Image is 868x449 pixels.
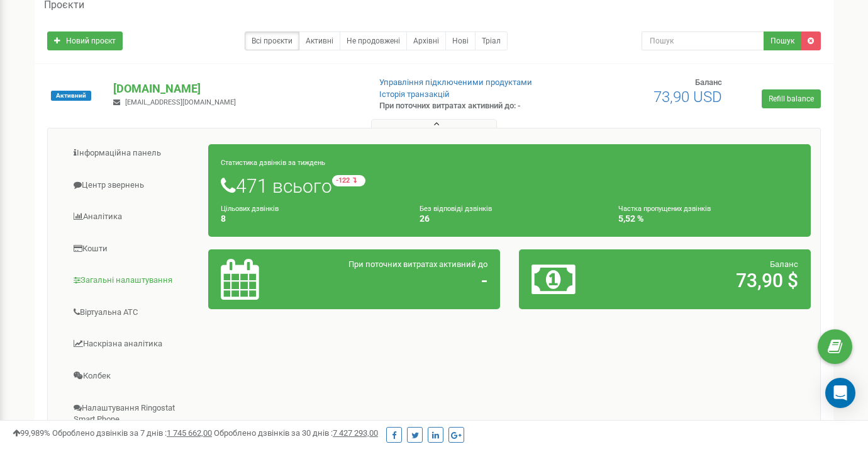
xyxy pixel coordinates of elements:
small: Цільових дзвінків [221,205,279,213]
p: При поточних витратах активний до: - [379,100,559,112]
span: [EMAIL_ADDRESS][DOMAIN_NAME] [125,98,236,106]
h1: 471 всього [221,175,798,196]
a: Активні [299,31,340,50]
h4: 5,52 % [618,214,798,224]
p: [DOMAIN_NAME] [113,81,359,97]
span: Активний [51,91,91,101]
a: Центр звернень [57,170,209,201]
h4: 26 [420,214,599,224]
h2: 73,90 $ [626,270,798,291]
h4: 8 [221,214,401,224]
a: Всі проєкти [245,31,299,50]
button: Пошук [764,31,801,50]
u: 1 745 662,00 [167,428,212,438]
a: Новий проєкт [47,31,123,50]
a: Віртуальна АТС [57,297,209,328]
span: При поточних витратах активний до [348,259,487,269]
a: Історія транзакцій [379,89,450,99]
a: Загальні налаштування [57,265,209,296]
h2: - [316,270,487,291]
a: Наскрізна аналітика [57,329,209,360]
div: Open Intercom Messenger [825,378,855,408]
small: Частка пропущених дзвінків [618,205,711,213]
a: Не продовжені [340,31,407,50]
u: 7 427 293,00 [333,428,378,438]
a: Тріал [475,31,508,50]
span: Баланс [770,259,798,269]
small: -122 [332,175,365,186]
small: Без відповіді дзвінків [420,205,492,213]
a: Управління підключеними продуктами [379,77,532,87]
span: Оброблено дзвінків за 30 днів : [214,428,378,438]
span: 73,90 USD [654,88,722,106]
input: Пошук [642,31,764,50]
span: 99,989% [13,428,50,438]
small: Статистика дзвінків за тиждень [221,159,325,167]
a: Refill balance [762,89,821,108]
a: Інформаційна панель [57,138,209,169]
a: Колбек [57,361,209,392]
span: Баланс [695,77,722,87]
span: Оброблено дзвінків за 7 днів : [52,428,212,438]
a: Нові [445,31,476,50]
a: Кошти [57,234,209,264]
a: Налаштування Ringostat Smart Phone [57,393,209,435]
a: Аналiтика [57,202,209,232]
a: Архівні [406,31,446,50]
